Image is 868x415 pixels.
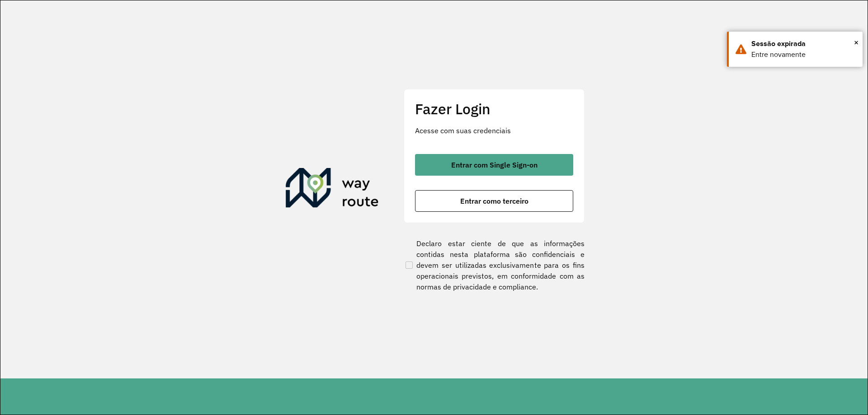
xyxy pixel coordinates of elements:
button: button [415,190,573,212]
div: Entre novamente [751,49,856,60]
span: Entrar com Single Sign-on [451,161,538,168]
span: Entrar como terceiro [460,197,528,205]
p: Acesse com suas credenciais [415,125,573,136]
h2: Fazer Login [415,100,573,117]
div: Sessão expirada [751,38,856,49]
button: button [415,154,573,176]
button: Close [854,36,859,49]
span: × [854,36,859,49]
img: Roteirizador AmbevTech [286,168,379,211]
label: Declaro estar ciente de que as informações contidas nesta plataforma são confidenciais e devem se... [404,238,585,292]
